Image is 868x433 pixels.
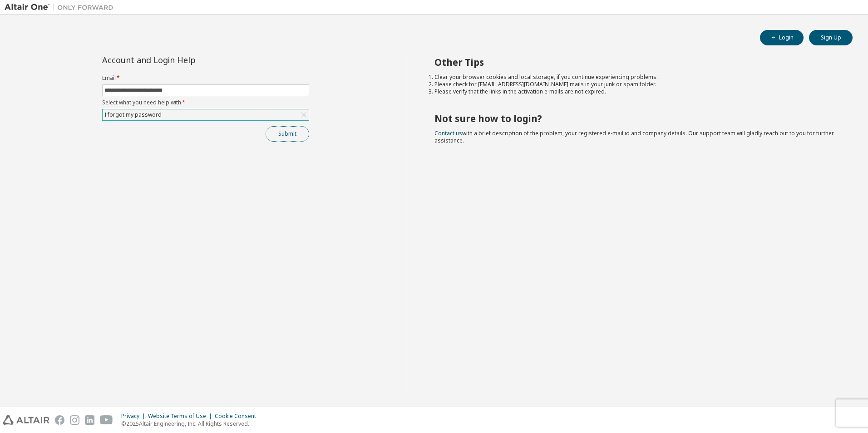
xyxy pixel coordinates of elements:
[266,126,309,142] button: Submit
[100,415,113,425] img: youtube.svg
[434,113,837,124] h2: Not sure how to login?
[70,415,79,425] img: instagram.svg
[55,415,64,425] img: facebook.svg
[809,30,853,45] button: Sign Up
[760,30,804,45] button: Login
[434,129,834,144] span: with a brief description of the problem, your registered e-mail id and company details. Our suppo...
[103,109,309,120] div: I forgot my password
[434,129,462,137] a: Contact us
[85,415,94,425] img: linkedin.svg
[102,99,309,106] label: Select what you need help with
[3,415,49,425] img: altair_logo.svg
[434,74,837,81] li: Clear your browser cookies and local storage, if you continue experiencing problems.
[102,56,268,64] div: Account and Login Help
[121,413,148,420] div: Privacy
[103,110,163,120] div: I forgot my password
[434,56,837,68] h2: Other Tips
[434,88,837,95] li: Please verify that the links in the activation e-mails are not expired.
[434,81,837,88] li: Please check for [EMAIL_ADDRESS][DOMAIN_NAME] mails in your junk or spam folder.
[121,420,261,428] p: © 2025 Altair Engineering, Inc. All Rights Reserved.
[5,3,118,12] img: Altair One
[215,413,261,420] div: Cookie Consent
[102,74,309,82] label: Email
[148,413,215,420] div: Website Terms of Use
